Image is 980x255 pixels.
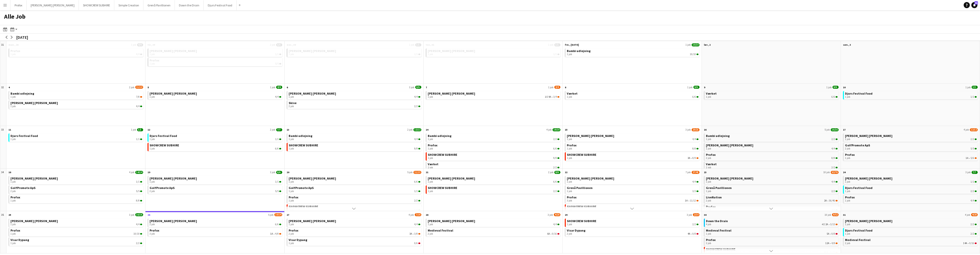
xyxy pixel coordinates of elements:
span: 1 job [10,199,16,202]
span: 1 job [10,223,16,226]
a: GolfPromote ApS2 job5/5 [10,185,142,193]
span: Bambi udlejning [289,134,312,138]
span: Djurs Festival Food [845,228,873,232]
span: 1 job [150,95,155,98]
span: 1 job [567,157,572,160]
span: 6/6 [414,180,418,183]
span: Profox [706,205,716,209]
button: Simple Creation [114,0,143,10]
span: Danny Black Luna [428,92,475,95]
span: 2/2 [971,223,974,226]
a: SHOWCREW SUBHIRE1 job7/20 [567,204,699,212]
span: 3A [688,157,690,160]
a: Visar Dypang2 job4A•0/8 [567,228,699,235]
span: Danny Black Luna [150,219,197,223]
span: 1 job [150,53,155,56]
span: SHOWCREW SUBHIRE [289,143,318,147]
span: 1 job [428,95,433,98]
span: 1 job [567,95,572,98]
span: Danny Black Luna [150,176,197,180]
span: 4/4 [414,223,418,226]
span: 6/6 [692,95,696,98]
span: Djurs Festival Food [845,186,873,190]
span: Danny Black Luna [10,219,58,223]
span: 3/4 [553,95,557,98]
span: Værket [706,92,717,95]
span: 1/1 [414,190,418,193]
a: Profox2 job8/8 [706,152,838,160]
a: [PERSON_NAME] [PERSON_NAME]1 job4/4 [706,176,838,183]
a: Djurs Festival Food1 job2/2 [845,185,977,193]
a: [PERSON_NAME] [PERSON_NAME]1 job1/1 [150,176,281,183]
span: Danny Black Luna [428,176,475,180]
span: 4I [822,223,825,226]
span: 1A [685,199,688,202]
span: GolfPromote ApS [150,186,175,190]
a: SHOWCREW SUBHIRE1 job2/2 [567,219,699,226]
span: 3 job [567,199,572,202]
span: 5/5 [971,147,974,150]
span: 1 job [428,157,433,160]
a: Skive2 job2/2 [289,100,420,108]
span: 3/8 [414,232,418,235]
span: 1 job [845,190,850,193]
span: Danny Black Luna [567,176,614,180]
span: Værket [706,162,717,166]
span: Medieval Festival [428,228,453,232]
span: 8/8 [692,147,696,150]
a: Down the Drain4 job4I2A•3/13 [706,219,838,226]
span: 6/6 [553,180,557,183]
a: SHOWCREW SUBHIRE1 job9/9 [428,152,559,160]
a: [PERSON_NAME] [PERSON_NAME]1 job1/1 [150,48,281,56]
span: 2/2 [831,166,835,169]
span: SHOWCREW SUBHIRE [289,205,318,209]
span: 1/1 [971,95,974,98]
span: Medieval Festival [706,228,731,232]
span: 2/2 [971,138,974,141]
a: Profox1 job1A•5/6 [845,152,977,160]
span: 1 job [10,138,16,141]
span: 9A [548,95,551,98]
span: 7/8 [136,95,140,98]
a: Profox1 job4/4 [845,195,977,202]
a: Bambi udlejning1 job10/10 [567,48,699,56]
a: [PERSON_NAME] [PERSON_NAME]1 job4/4 [10,100,142,108]
a: Medieval Festival2 job6A•0/16 [428,228,559,235]
span: 2 job [150,223,155,226]
span: Danny Black Luna [150,92,197,95]
span: 3/3 [692,190,696,193]
span: 1 job [567,147,572,150]
span: Profox [289,228,298,232]
span: Danny Black Luna [845,219,892,223]
span: 4/4 [971,199,974,202]
span: 1 job [845,180,850,183]
span: 1 job [289,190,294,193]
a: Profox1 job8/8 [567,143,699,150]
div: • [289,232,420,235]
button: Djurs Festival Food [204,0,237,10]
span: Danny Black Luna [845,176,892,180]
span: 1 job [289,147,294,150]
span: 6A [547,232,550,235]
span: Visar Dypang [567,228,585,232]
span: 6/6 [275,223,279,226]
span: GolfPromote ApS [10,186,35,190]
span: Bambi udlejning [10,92,34,95]
span: 1 job [10,180,16,183]
span: SHOWCREW SUBHIRE [567,205,596,209]
span: 1 job [289,53,294,56]
span: 1/1 [136,138,140,141]
a: Medieval Festival1 job5A•0/8 [706,228,838,235]
span: 2 job [428,232,433,235]
a: Djurs Festival Food1 job1/1 [10,133,142,141]
span: 1 job [567,180,572,183]
a: Værket1 job2/2 [706,162,838,169]
span: 1/1 [414,53,418,56]
span: Danny Black Luna [289,49,336,53]
span: 4/8 [275,232,279,235]
span: 4/4 [414,95,418,98]
span: 2A [825,223,828,226]
a: SHOWCREW SUBHIRE1 job9/9 [289,143,420,150]
span: SHOWCREW SUBHIRE [567,153,596,157]
span: 1 job [567,138,572,141]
